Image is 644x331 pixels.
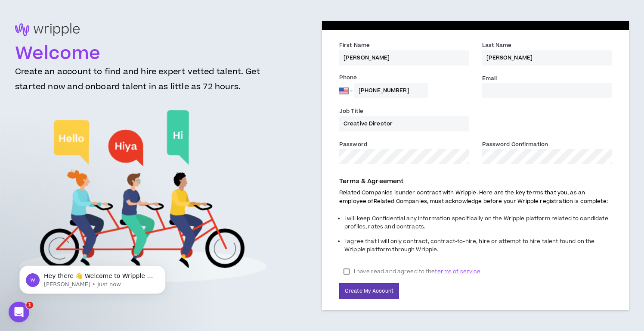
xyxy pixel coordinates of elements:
label: I have read and agreed to the [339,265,485,278]
img: logo-brand.png [15,23,80,41]
li: I will keep Confidential any information specifically on the Wripple platform related to candidat... [344,212,612,235]
span: terms of service [435,267,480,276]
button: Create My Account [339,283,399,299]
label: Password [339,141,367,150]
p: Related Companies is under contract with Wripple. Here are the key terms that you, as an employee... [339,189,612,205]
label: Password Confirmation [482,141,548,150]
h3: Create an account to find and hire expert vetted talent. Get started now and onboard talent in as... [15,64,271,101]
h1: Welcome [15,44,271,64]
label: Last Name [482,41,512,51]
iframe: Intercom live chat [9,302,29,322]
label: Phone [339,74,469,83]
label: Job Title [339,107,363,117]
label: First Name [339,41,370,51]
p: Terms & Agreement [339,177,612,186]
li: I agree that I will only contract, contract-to-hire, hire or attempt to hire talent found on the ... [344,235,612,258]
iframe: Intercom notifications message [6,247,179,308]
label: Email [482,75,497,84]
span: 1 [26,302,33,309]
img: Welcome to Wripple [19,101,267,292]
